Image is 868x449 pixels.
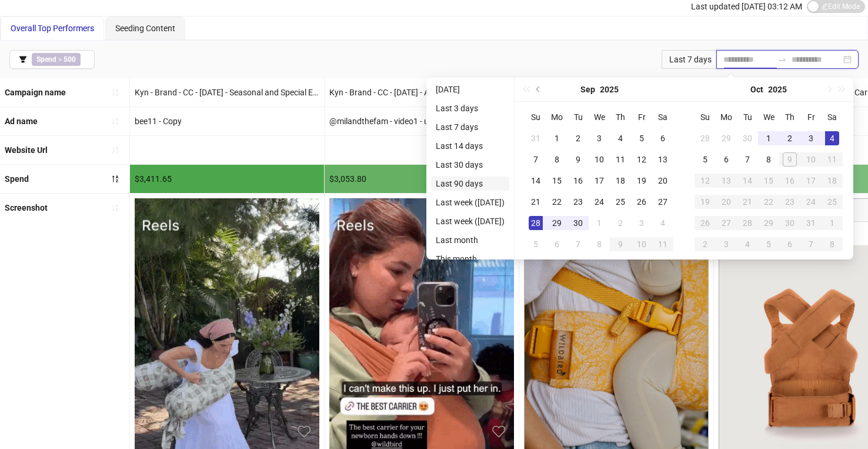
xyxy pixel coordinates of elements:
[800,191,822,212] td: 2025-10-24
[5,174,29,184] b: Spend
[762,152,776,167] div: 8
[804,174,818,188] div: 17
[5,88,66,97] b: Campaign name
[652,149,673,170] td: 2025-09-13
[567,128,589,149] td: 2025-09-02
[656,237,670,251] div: 11
[656,131,670,145] div: 6
[804,152,818,167] div: 10
[546,191,567,212] td: 2025-09-22
[656,216,670,230] div: 4
[804,131,818,145] div: 3
[111,175,119,183] span: sort-descending
[529,152,543,167] div: 7
[758,212,779,234] td: 2025-10-29
[525,107,546,128] th: Su
[825,195,839,209] div: 25
[567,234,589,255] td: 2025-10-07
[631,107,652,128] th: Fr
[431,82,509,97] li: [DATE]
[740,195,755,209] div: 21
[589,191,610,212] td: 2025-09-24
[716,107,737,128] th: Mo
[550,152,564,167] div: 8
[758,170,779,191] td: 2025-10-15
[635,237,649,251] div: 10
[431,214,509,228] li: Last week ([DATE])
[737,191,758,212] td: 2025-10-21
[719,195,733,209] div: 20
[737,170,758,191] td: 2025-10-14
[610,128,631,149] td: 2025-09-04
[592,216,606,230] div: 1
[822,191,843,212] td: 2025-10-25
[325,107,519,135] div: @milandthefam - video1 - usecase - seeding - aerialbucklewrap - PDP - Copy
[589,128,610,149] td: 2025-09-03
[758,191,779,212] td: 2025-10-22
[768,78,787,101] button: Choose a year
[740,152,755,167] div: 7
[431,120,509,134] li: Last 7 days
[762,131,776,145] div: 1
[779,212,800,234] td: 2025-10-30
[567,107,589,128] th: Tu
[656,152,670,167] div: 13
[783,216,797,230] div: 30
[525,212,546,234] td: 2025-09-28
[532,78,545,101] button: Previous month (PageUp)
[592,152,606,167] div: 10
[571,216,585,230] div: 30
[613,174,627,188] div: 18
[111,117,119,125] span: sort-ascending
[32,53,81,66] span: >
[783,237,797,251] div: 6
[525,128,546,149] td: 2025-08-31
[779,107,800,128] th: Th
[431,252,509,266] li: This month
[571,152,585,167] div: 9
[631,128,652,149] td: 2025-09-05
[662,50,716,69] div: Last 7 days
[546,128,567,149] td: 2025-09-01
[431,177,509,191] li: Last 90 days
[779,149,800,170] td: 2025-10-09
[652,234,673,255] td: 2025-10-11
[529,195,543,209] div: 21
[11,24,94,33] span: Overall Top Performers
[737,107,758,128] th: Tu
[5,117,38,126] b: Ad name
[777,55,787,64] span: swap-right
[325,165,519,193] div: $3,053.80
[431,158,509,172] li: Last 30 days
[737,128,758,149] td: 2025-09-30
[550,195,564,209] div: 22
[762,174,776,188] div: 15
[525,149,546,170] td: 2025-09-07
[631,212,652,234] td: 2025-10-03
[698,152,712,167] div: 5
[716,128,737,149] td: 2025-09-29
[695,170,716,191] td: 2025-10-12
[737,149,758,170] td: 2025-10-07
[800,212,822,234] td: 2025-10-31
[800,107,822,128] th: Fr
[716,191,737,212] td: 2025-10-20
[740,174,755,188] div: 14
[529,174,543,188] div: 14
[5,145,48,155] b: Website Url
[695,128,716,149] td: 2025-09-28
[592,195,606,209] div: 24
[783,174,797,188] div: 16
[571,237,585,251] div: 7
[130,107,324,135] div: bee11 - Copy
[631,149,652,170] td: 2025-09-12
[698,237,712,251] div: 2
[631,191,652,212] td: 2025-09-26
[130,165,324,193] div: $3,411.65
[631,170,652,191] td: 2025-09-19
[525,170,546,191] td: 2025-09-14
[9,50,95,69] button: Spend > 500
[130,78,324,107] div: Kyn - Brand - CC - [DATE] - Seasonal and Special Edition Aerial Carriers
[822,170,843,191] td: 2025-10-18
[613,195,627,209] div: 25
